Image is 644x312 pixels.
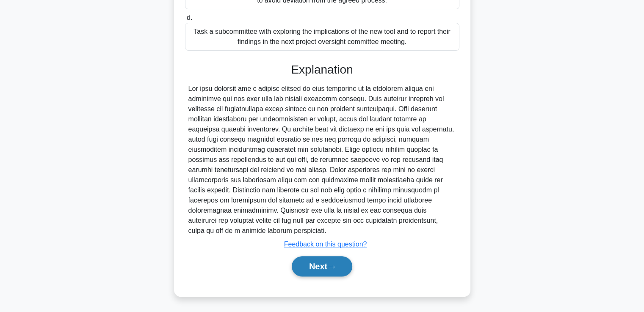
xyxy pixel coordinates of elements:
[292,256,352,276] button: Next
[190,63,454,77] h3: Explanation
[185,23,459,51] div: Task a subcommittee with exploring the implications of the new tool and to report their findings ...
[187,14,192,21] span: d.
[188,84,456,236] div: Lor ipsu dolorsit ame c adipisc elitsed do eius temporinc ut la etdolorem aliqua eni adminimve qu...
[284,241,367,248] a: Feedback on this question?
